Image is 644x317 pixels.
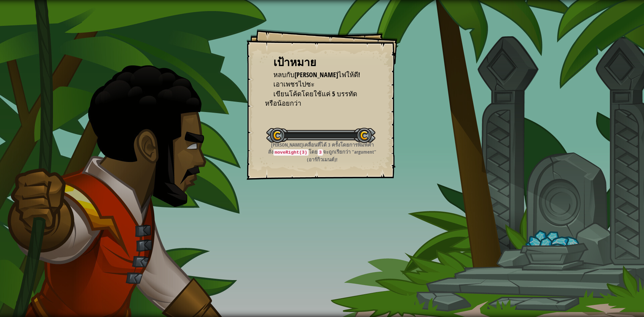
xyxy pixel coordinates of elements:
[273,55,371,70] div: เป้าหมาย
[265,80,369,89] li: เอาเพชรไปซะ
[318,149,323,156] code: 3
[265,89,369,108] li: เขียนโค้ดโดยใช้แค่ 5 บรรทัดหรือน้อยกว่า
[273,149,309,156] code: moveRight(3)
[265,89,357,108] span: เขียนโค้ดโดยใช้แค่ 5 บรรทัดหรือน้อยกว่า
[255,141,389,163] p: [PERSON_NAME]เคลื่อนที่ได้ 3 ครั้งโดยการพิมพ์คำสั่ง โดย จะถูกเรียกว่า "argument" (อาร์กิวเมนต์)!
[273,70,360,79] span: หลบกับ[PERSON_NAME]ไฟให้ดี!
[265,70,369,80] li: หลบกับดักไฟให้ดี!
[273,80,315,89] span: เอาเพชรไปซะ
